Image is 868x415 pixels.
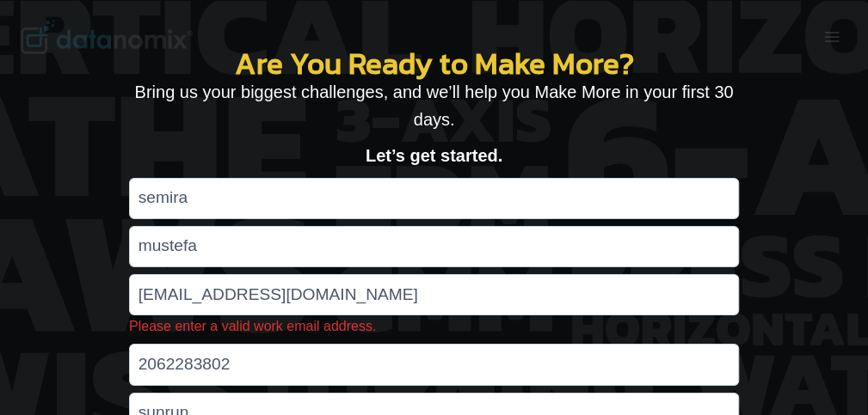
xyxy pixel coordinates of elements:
[366,146,502,165] strong: Let’s get started.
[129,344,739,385] input: Phone Number
[129,178,739,219] input: First Name
[129,48,739,78] h2: Are You Ready to Make More?
[129,315,739,338] span: Please enter a valid work email address.
[129,274,739,315] input: Work email
[129,226,739,267] input: Last Name
[129,78,739,133] p: Bring us your biggest challenges, and we’ll help you Make More in your first 30 days.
